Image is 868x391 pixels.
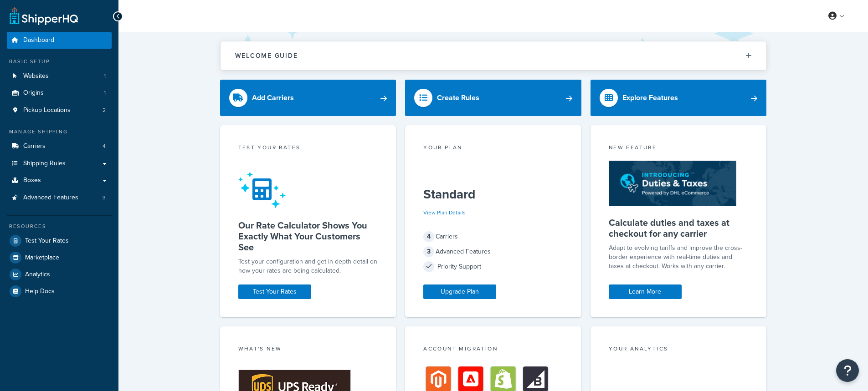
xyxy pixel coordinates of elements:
li: Carriers [7,138,112,155]
a: Upgrade Plan [423,284,496,299]
a: Test Your Rates [238,284,311,299]
span: Origins [23,89,44,97]
a: Create Rules [405,80,581,116]
a: Explore Features [591,80,767,116]
div: Add Carriers [252,91,294,104]
span: Dashboard [23,36,54,44]
div: Advanced Features [423,245,563,258]
button: Welcome Guide [221,41,766,70]
span: 1 [104,72,106,80]
li: Websites [7,68,112,85]
a: Learn More [609,284,682,299]
span: 3 [103,194,106,202]
a: Dashboard [7,32,112,49]
div: Manage Shipping [7,128,112,136]
button: Open Resource Center [836,359,859,382]
div: What's New [238,345,378,355]
li: Pickup Locations [7,102,112,119]
span: 1 [104,89,106,97]
div: Your Plan [423,143,563,154]
li: Advanced Features [7,189,112,206]
h2: Welcome Guide [235,52,298,59]
span: Test Your Rates [25,237,69,245]
a: Add Carriers [220,80,396,116]
span: 4 [103,142,106,150]
a: Boxes [7,172,112,189]
span: Shipping Rules [23,160,66,168]
a: Marketplace [7,249,112,266]
div: New Feature [609,143,749,154]
h5: Our Rate Calculator Shows You Exactly What Your Customers See [238,220,378,253]
span: Analytics [25,271,50,279]
h5: Calculate duties and taxes at checkout for any carrier [609,217,749,239]
span: Websites [23,72,49,80]
span: 3 [423,246,434,257]
a: Test Your Rates [7,233,112,249]
a: Analytics [7,266,112,283]
span: Carriers [23,142,46,150]
span: Pickup Locations [23,107,71,114]
span: 2 [103,107,106,114]
span: Help Docs [25,288,55,295]
div: Priority Support [423,260,563,273]
span: Boxes [23,177,41,184]
a: View Plan Details [423,208,466,217]
a: Advanced Features3 [7,189,112,206]
div: Account Migration [423,345,563,355]
a: Websites1 [7,68,112,85]
h5: Standard [423,187,563,202]
div: Resources [7,223,112,230]
li: Origins [7,85,112,102]
span: Advanced Features [23,194,78,202]
p: Adapt to evolving tariffs and improve the cross-border experience with real-time duties and taxes... [609,244,749,271]
div: Create Rules [437,91,479,104]
span: 4 [423,231,434,242]
div: Your Analytics [609,345,749,355]
div: Test your rates [238,143,378,154]
a: Shipping Rules [7,155,112,172]
a: Carriers4 [7,138,112,155]
div: Basic Setup [7,58,112,66]
a: Pickup Locations2 [7,102,112,119]
span: Marketplace [25,254,59,262]
div: Test your configuration and get in-depth detail on how your rates are being calculated. [238,257,378,275]
div: Explore Features [622,91,678,104]
a: Origins1 [7,85,112,102]
div: Carriers [423,230,563,243]
a: Help Docs [7,283,112,300]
